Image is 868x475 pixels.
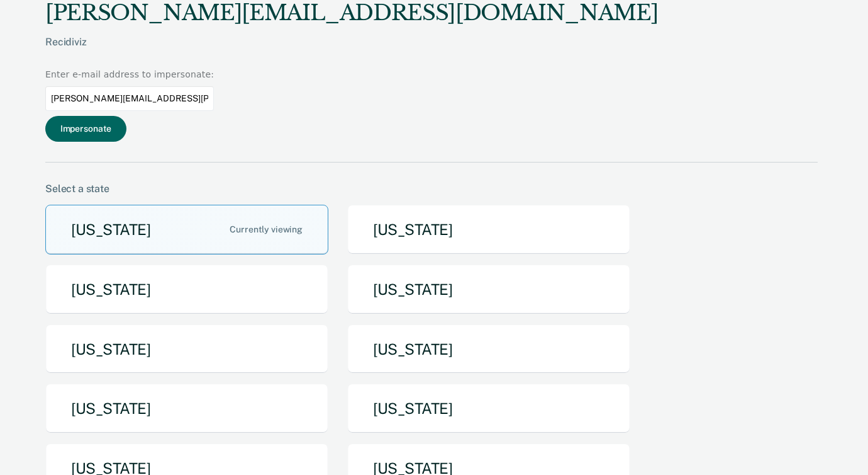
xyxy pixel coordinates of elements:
[45,86,214,111] input: Enter an email to impersonate...
[45,324,328,374] button: [US_STATE]
[347,324,630,374] button: [US_STATE]
[347,384,630,433] button: [US_STATE]
[45,68,214,81] div: Enter e-mail address to impersonate:
[45,116,126,142] button: Impersonate
[45,183,818,195] div: Select a state
[347,265,630,314] button: [US_STATE]
[45,384,328,433] button: [US_STATE]
[45,36,658,68] div: Recidiviz
[45,205,328,255] button: [US_STATE]
[347,205,630,255] button: [US_STATE]
[45,265,328,314] button: [US_STATE]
